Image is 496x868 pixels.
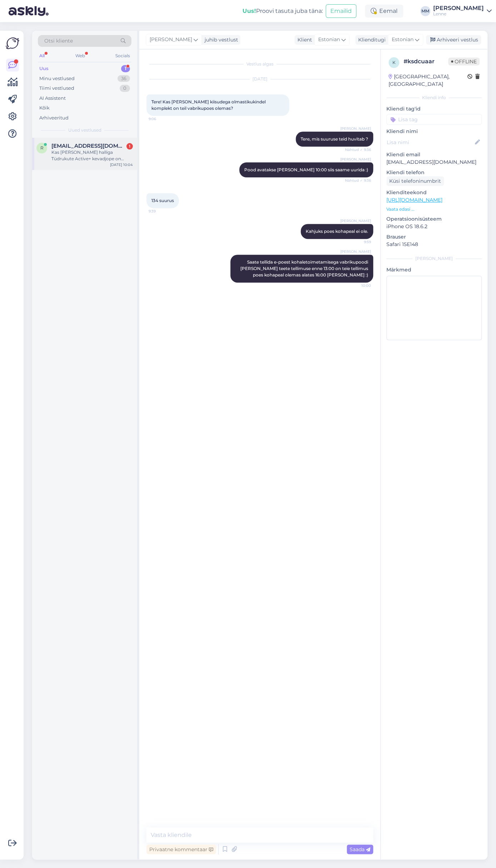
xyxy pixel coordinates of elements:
[389,73,467,88] div: [GEOGRAPHIC_DATA], [GEOGRAPHIC_DATA]
[433,5,484,11] div: [PERSON_NAME]
[121,65,130,72] div: 1
[39,65,49,72] div: Uus
[340,157,371,162] span: [PERSON_NAME]
[242,7,323,15] div: Proovi tasuta juba täna:
[39,104,50,112] div: Kõik
[386,158,482,166] p: [EMAIL_ADDRESS][DOMAIN_NAME]
[68,127,101,133] span: Uued vestlused
[426,35,481,45] div: Arhiveeri vestlus
[386,241,482,248] p: Safari 15E148
[387,138,474,146] input: Lisa nimi
[318,36,340,44] span: Estonian
[386,233,482,241] p: Brauser
[433,5,492,17] a: [PERSON_NAME]Lenne
[386,128,482,135] p: Kliendi nimi
[386,206,482,212] p: Vaata edasi ...
[386,151,482,158] p: Kliendi email
[149,116,175,122] span: 9:06
[149,209,175,214] span: 9:39
[39,114,69,122] div: Arhiveeritud
[240,259,369,278] span: Saate tellida e-poest kohaletoimetamisega vabrikupoodi [PERSON_NAME] teete tellimuse enne 13:00 o...
[344,239,371,245] span: 9:59
[326,4,356,18] button: Emailid
[39,95,66,102] div: AI Assistent
[386,105,482,113] p: Kliendi tag'id
[44,37,73,45] span: Otsi kliente
[39,75,75,82] div: Minu vestlused
[355,36,386,44] div: Klienditugi
[340,218,371,224] span: [PERSON_NAME]
[242,8,256,14] b: Uus!
[386,189,482,196] p: Klienditeekond
[340,126,371,131] span: [PERSON_NAME]
[151,99,267,111] span: Tere! Kas [PERSON_NAME] kiisudega olmastikukindel komplekt on teil vabrikupoes olemas?
[433,11,484,17] div: Lenne
[340,249,371,254] span: [PERSON_NAME]
[126,143,133,149] div: 1
[39,85,74,92] div: Tiimi vestlused
[386,255,482,262] div: [PERSON_NAME]
[386,197,442,203] a: [URL][DOMAIN_NAME]
[117,75,130,82] div: 36
[146,844,216,854] div: Privaatne kommentaar
[365,5,403,18] div: Eemal
[146,76,373,82] div: [DATE]
[40,145,44,151] span: r
[74,51,86,60] div: Web
[295,36,312,44] div: Klient
[386,215,482,223] p: Operatsioonisüsteem
[386,169,482,176] p: Kliendi telefon
[114,51,131,60] div: Socials
[386,94,482,101] div: Kliendi info
[51,149,133,162] div: Kas [PERSON_NAME] halliga Tüdrukute Active+ kevadjope on juurde tulemas 164 suurust?
[386,266,482,274] p: Märkmed
[110,162,133,167] div: [DATE] 10:04
[392,60,396,65] span: k
[306,229,368,234] span: Kahjuks poes kohapeal ei ole.
[386,223,482,230] p: iPhone OS 18.6.2
[301,136,368,142] span: Tere, mis suuruse teid huvitab ?
[350,846,370,852] span: Saada
[344,178,371,183] span: Nähtud ✓ 9:36
[420,6,430,16] div: MM
[150,36,192,44] span: [PERSON_NAME]
[146,61,373,67] div: Vestlus algas
[6,36,19,50] img: Askly Logo
[202,36,238,44] div: juhib vestlust
[51,143,126,149] span: roosaili112@gmail.com
[244,167,368,172] span: Pood avatakse [PERSON_NAME] 10:00 siis saame uurida :)
[344,283,371,288] span: 10:00
[392,36,414,44] span: Estonian
[344,147,371,152] span: Nähtud ✓ 9:36
[386,176,444,186] div: Küsi telefoninumbrit
[448,58,480,65] span: Offline
[404,57,448,66] div: # ksdcuaar
[386,114,482,125] input: Lisa tag
[151,198,174,203] span: 134 suurus
[38,51,46,60] div: All
[120,85,130,92] div: 0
